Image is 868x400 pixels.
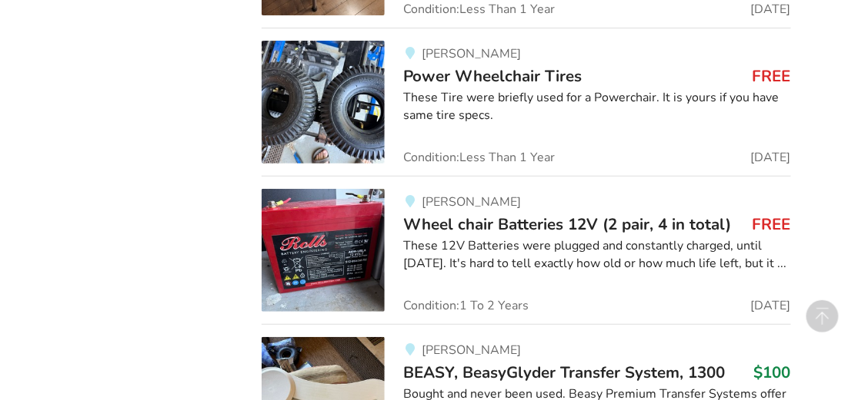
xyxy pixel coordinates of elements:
[403,89,790,124] div: These Tire were briefly used for a Powerchair. It is yours if you have same tire specs.
[262,176,790,324] a: mobility-wheel chair batteries 12v (2 pair, 4 in total)[PERSON_NAME]Wheel chair Batteries 12V (2 ...
[403,362,725,383] span: BEASY, BeasyGlyder Transfer System, 1300
[403,237,790,273] div: These 12V Batteries were plugged and constantly charged, until [DATE]. It's hard to tell exactly ...
[403,151,555,164] span: Condition: Less Than 1 Year
[403,65,582,87] span: Power Wheelchair Tires
[753,214,791,234] h3: FREE
[751,151,791,164] span: [DATE]
[403,3,555,15] span: Condition: Less Than 1 Year
[753,66,791,86] h3: FREE
[422,45,521,62] span: [PERSON_NAME]
[422,342,521,359] span: [PERSON_NAME]
[403,299,529,312] span: Condition: 1 To 2 Years
[751,299,791,312] span: [DATE]
[403,213,731,235] span: Wheel chair Batteries 12V (2 pair, 4 in total)
[262,189,385,312] img: mobility-wheel chair batteries 12v (2 pair, 4 in total)
[751,3,791,15] span: [DATE]
[754,362,791,382] h3: $100
[262,41,385,164] img: mobility-power wheelchair tires
[422,193,521,210] span: [PERSON_NAME]
[262,28,790,176] a: mobility-power wheelchair tires[PERSON_NAME]Power Wheelchair TiresFREEThese Tire were briefly use...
